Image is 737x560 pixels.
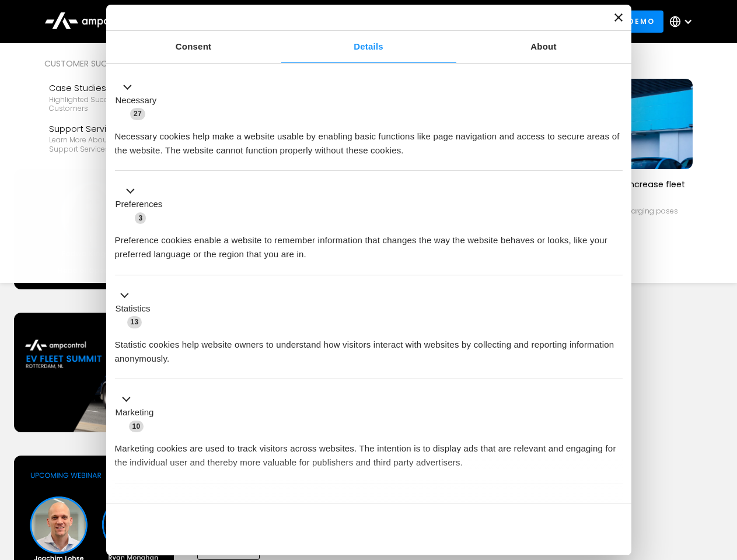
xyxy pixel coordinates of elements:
[127,316,142,328] span: 13
[115,184,170,225] button: Preferences (3)
[116,302,151,316] label: Statistics
[49,123,184,135] div: Support Services
[115,121,623,157] div: Necessary cookies help make a website usable by enabling basic functions like page navigation and...
[44,57,189,70] div: Customer success
[49,82,184,94] div: Case Studies
[44,77,189,118] a: Case StudiesHighlighted success stories From Our Customers
[281,31,456,63] a: Details
[129,421,144,432] span: 10
[455,512,622,546] button: Okay
[193,498,204,510] span: 2
[106,31,281,63] a: Consent
[135,212,146,224] span: 3
[44,118,189,159] a: Support ServicesLearn more about Ampcontrol’s support services
[115,80,164,121] button: Necessary (27)
[116,94,157,107] label: Necessary
[115,288,158,329] button: Statistics (13)
[130,108,145,120] span: 27
[116,406,154,419] label: Marketing
[614,13,623,22] button: Close banner
[116,198,163,211] label: Preferences
[456,31,631,63] a: About
[115,393,161,433] button: Marketing (10)
[49,135,184,153] div: Learn more about Ampcontrol’s support services
[115,225,623,261] div: Preference cookies enable a website to remember information that changes the way the website beha...
[49,95,184,113] div: Highlighted success stories From Our Customers
[115,433,623,470] div: Marketing cookies are used to track visitors across websites. The intention is to display ads tha...
[115,496,211,511] button: Unclassified (2)
[115,329,623,366] div: Statistic cookies help website owners to understand how visitors interact with websites by collec...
